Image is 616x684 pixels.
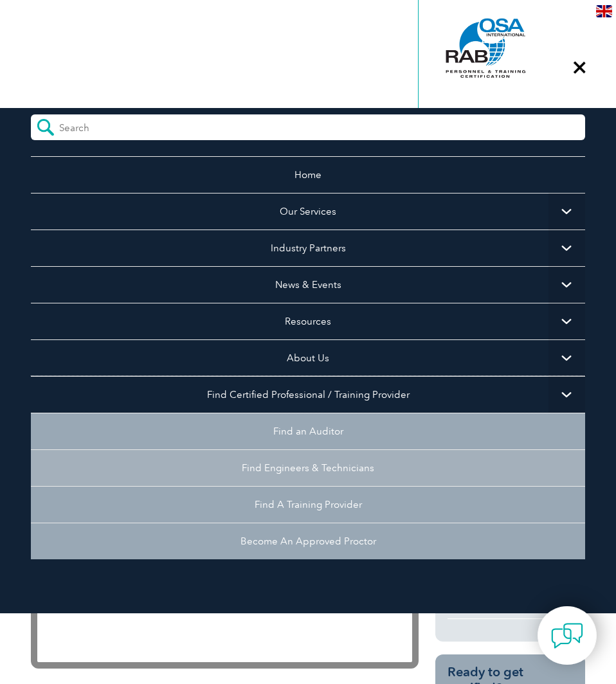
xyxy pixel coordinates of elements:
img: contact-chat.png [551,620,583,652]
a: News & Events [31,266,585,303]
img: en [596,5,612,17]
a: Find an Auditor [31,413,585,449]
a: Resources [31,303,585,339]
a: Find A Training Provider [31,486,585,523]
a: Our Services [31,193,585,230]
input: Search [59,114,174,134]
input: Submit [31,114,59,140]
a: Find Engineers & Technicians [31,449,585,486]
a: Home [31,156,585,193]
a: Find Certified Professional / Training Provider [31,376,585,413]
a: Industry Partners [31,230,585,266]
a: About Us [31,339,585,376]
a: Become An Approved Proctor [31,523,585,559]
